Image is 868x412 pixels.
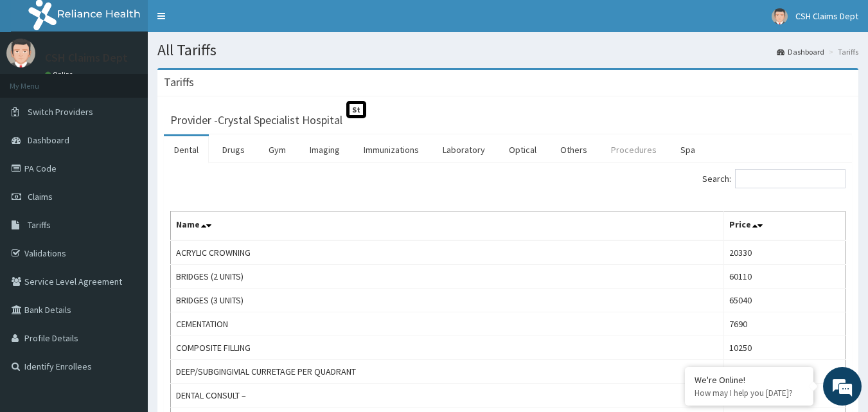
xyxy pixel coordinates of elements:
a: Spa [670,136,705,163]
td: ACRYLIC CROWNING [171,240,724,265]
label: Search: [702,169,846,188]
span: Switch Providers [28,106,93,118]
span: St [346,101,366,118]
h3: Provider - Crystal Specialist Hospital [170,114,342,126]
td: DEEP/SUBGINGIVIAL CURRETAGE PER QUADRANT [171,360,724,384]
textarea: Type your message and hit 'Enter' [6,275,245,320]
li: Tariffs [826,46,858,57]
h1: All Tariffs [157,42,858,58]
div: Minimize live chat window [211,6,242,37]
span: We're online! [75,124,177,254]
a: Gym [258,136,296,163]
input: Search: [735,169,846,188]
p: CSH Claims Dept [45,52,128,64]
span: CSH Claims Dept [795,10,858,22]
a: Others [550,136,598,163]
a: Dental [164,136,209,163]
td: 60110 [723,265,845,289]
a: Dashboard [777,46,824,57]
img: User Image [6,39,35,67]
th: Price [723,211,845,241]
p: How may I help you today? [695,388,804,399]
td: 65040 [723,289,845,312]
div: Chat with us now [67,72,216,89]
a: Drugs [212,136,255,163]
img: d_794563401_company_1708531726252_794563401 [24,64,52,96]
td: 20330 [723,240,845,265]
a: Procedures [601,136,667,163]
span: Tariffs [28,219,51,231]
td: 5770 [723,360,845,384]
td: BRIDGES (2 UNITS) [171,265,724,289]
td: DENTAL CONSULT – [171,384,724,408]
div: We're Online! [695,374,804,386]
a: Immunizations [353,136,429,163]
td: COMPOSITE FILLING [171,336,724,360]
a: Online [45,70,76,79]
td: 10250 [723,336,845,360]
td: CEMENTATION [171,312,724,336]
img: User Image [772,8,788,24]
a: Imaging [299,136,350,163]
a: Laboratory [432,136,495,163]
td: BRIDGES (3 UNITS) [171,289,724,312]
span: Dashboard [28,134,69,146]
th: Name [171,211,724,241]
a: Optical [499,136,547,163]
h3: Tariffs [164,76,194,88]
span: Claims [28,191,53,202]
td: 7690 [723,312,845,336]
